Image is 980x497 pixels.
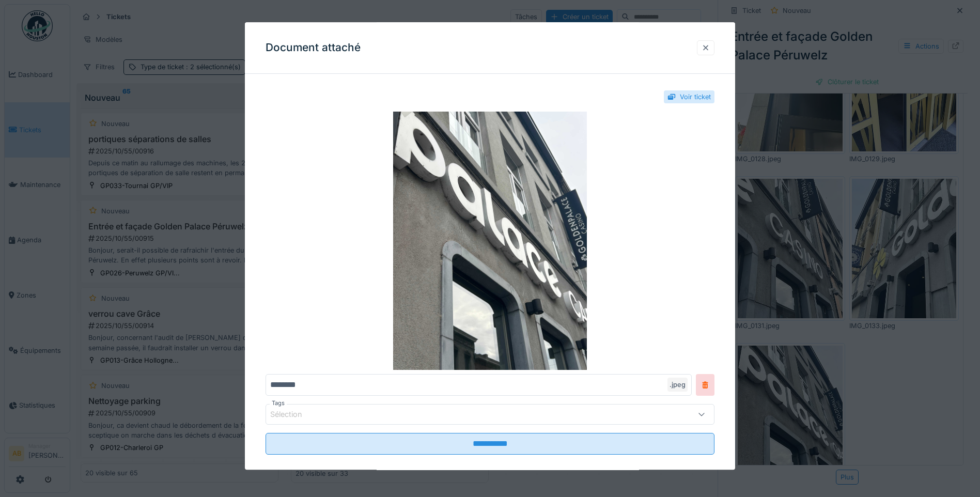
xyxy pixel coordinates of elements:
[667,378,688,392] div: .jpeg
[270,409,317,421] div: Sélection
[266,112,714,370] img: e4050d98-0b34-477b-842b-2c3c7efd8b44-IMG_0134.jpeg
[680,92,711,102] div: Voir ticket
[266,41,361,54] h3: Document attaché
[270,399,287,408] label: Tags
